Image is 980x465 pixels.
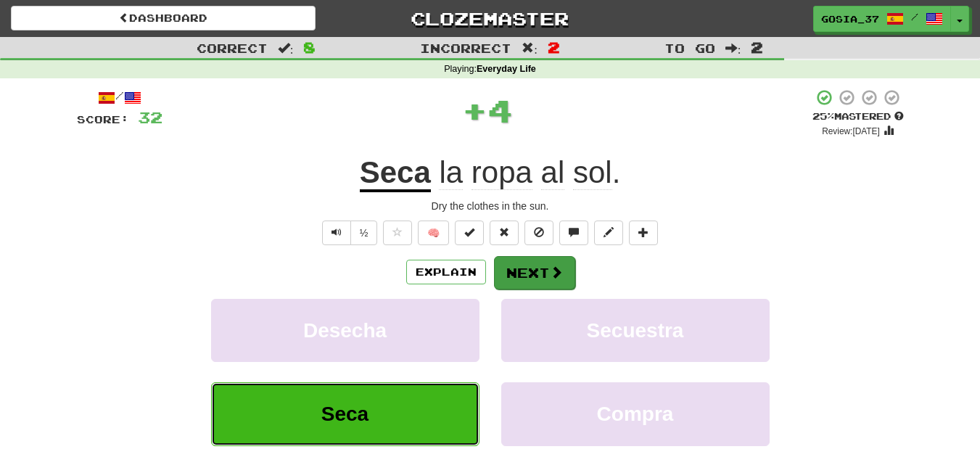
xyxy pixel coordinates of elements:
[406,260,486,284] button: Explain
[487,92,513,128] span: 4
[303,38,316,56] span: 8
[321,403,368,425] span: Seca
[501,299,770,362] button: Secuestra
[477,64,536,74] strong: Everyday Life
[319,221,378,245] div: Text-to-speech controls
[350,221,378,245] button: ½
[725,42,741,54] span: :
[211,382,479,445] button: Seca
[821,12,879,25] span: Gosia_37
[501,382,770,445] button: Compra
[813,6,951,32] a: Gosia_37 /
[462,89,487,132] span: +
[439,155,463,190] span: la
[278,42,294,54] span: :
[812,110,834,122] span: 25 %
[472,155,532,190] span: ropa
[541,155,565,190] span: al
[138,108,162,126] span: 32
[573,155,612,190] span: sol
[664,41,715,55] span: To go
[822,126,880,136] small: Review: [DATE]
[303,319,387,342] span: Desecha
[322,221,351,245] button: Play sentence audio (ctl+space)
[455,221,484,245] button: Set this sentence to 100% Mastered (alt+m)
[490,221,519,245] button: Reset to 0% Mastered (alt+r)
[11,6,316,30] a: Dashboard
[629,221,658,245] button: Add to collection (alt+a)
[587,319,684,342] span: Secuestra
[77,113,129,125] span: Score:
[522,42,538,54] span: :
[77,89,162,107] div: /
[494,256,575,289] button: Next
[418,221,449,245] button: 🧠
[431,155,621,190] span: .
[911,12,918,22] span: /
[337,6,642,31] a: Clozemaster
[812,110,904,123] div: Mastered
[360,155,431,192] u: Seca
[751,38,763,56] span: 2
[597,403,674,425] span: Compra
[594,221,623,245] button: Edit sentence (alt+d)
[211,299,479,362] button: Desecha
[197,41,268,55] span: Correct
[77,199,904,213] div: Dry the clothes in the sun.
[383,221,412,245] button: Favorite sentence (alt+f)
[559,221,588,245] button: Discuss sentence (alt+u)
[524,221,553,245] button: Ignore sentence (alt+i)
[548,38,560,56] span: 2
[420,41,511,55] span: Incorrect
